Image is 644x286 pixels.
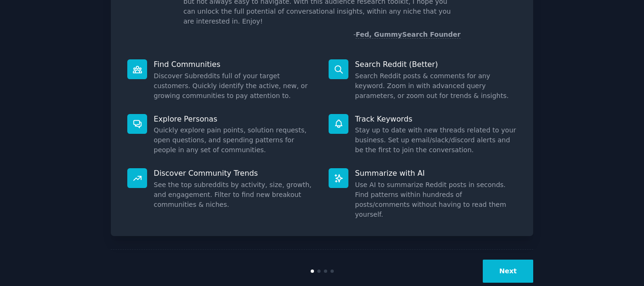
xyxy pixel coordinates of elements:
[355,168,517,178] p: Summarize with AI
[355,125,517,155] dd: Stay up to date with new threads related to your business. Set up email/slack/discord alerts and ...
[353,30,461,40] div: -
[355,71,517,101] dd: Search Reddit posts & comments for any keyword. Zoom in with advanced query parameters, or zoom o...
[355,114,517,124] p: Track Keywords
[154,125,315,155] dd: Quickly explore pain points, solution requests, open questions, and spending patterns for people ...
[154,168,315,178] p: Discover Community Trends
[154,180,315,210] dd: See the top subreddits by activity, size, growth, and engagement. Filter to find new breakout com...
[355,59,517,69] p: Search Reddit (Better)
[355,180,517,220] dd: Use AI to summarize Reddit posts in seconds. Find patterns within hundreds of posts/comments with...
[355,31,461,39] a: Fed, GummySearch Founder
[154,59,315,69] p: Find Communities
[154,71,315,101] dd: Discover Subreddits full of your target customers. Quickly identify the active, new, or growing c...
[154,114,315,124] p: Explore Personas
[483,260,533,283] button: Next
